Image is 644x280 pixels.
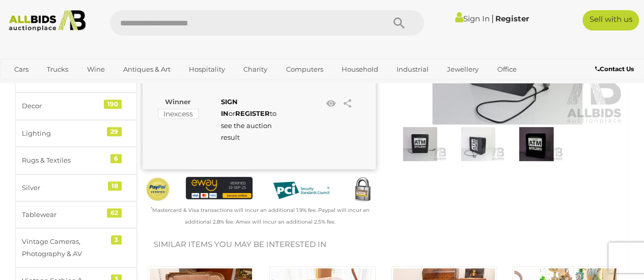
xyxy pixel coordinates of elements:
[15,201,137,228] a: Tablewear 62
[186,177,253,199] img: eWAY Payment Gateway
[165,98,191,106] b: Winner
[440,61,485,78] a: Jewellery
[335,61,385,78] a: Household
[22,182,106,194] div: Silver
[350,177,375,202] img: Secured by Rapid SSL
[111,235,122,244] div: 3
[22,128,106,139] div: Lighting
[107,208,122,217] div: 62
[104,100,122,109] div: 190
[22,154,106,166] div: Rugs & Textiles
[110,154,122,163] div: 6
[15,228,137,267] a: Vintage Cameras, Photography & AV 3
[491,13,494,24] span: |
[15,174,137,201] a: Silver 18
[452,127,505,161] img: Point of Sale ATM Light Box
[151,207,370,225] small: Mastercard & Visa transactions will incur an additional 1.9% fee. Paypal will incur an additional...
[8,78,42,95] a: Sports
[107,127,122,136] div: 29
[40,61,75,78] a: Trucks
[15,120,137,147] a: Lighting 29
[15,92,137,119] a: Decor 190
[595,65,634,73] b: Contact Us
[373,10,424,36] button: Search
[495,14,529,23] a: Register
[80,61,111,78] a: Wine
[145,177,171,202] img: Official PayPal Seal
[221,98,276,141] span: or to see the auction result
[158,109,199,119] mark: Inexcess
[221,98,238,117] a: SIGN IN
[323,96,338,111] li: Watch this item
[117,61,177,78] a: Antiques & Art
[22,236,106,260] div: Vintage Cameras, Photography & AV
[5,10,90,32] img: Allbids.com.au
[154,240,612,249] h2: Similar items you may be interested in
[22,209,106,221] div: Tablewear
[237,61,274,78] a: Charity
[235,109,270,117] a: REGISTER
[268,177,334,203] img: PCI DSS compliant
[595,64,636,75] a: Contact Us
[510,127,563,161] img: Point of Sale ATM Light Box
[108,181,122,191] div: 18
[22,100,106,112] div: Decor
[279,61,329,78] a: Computers
[390,61,435,78] a: Industrial
[15,147,137,174] a: Rugs & Textiles 6
[455,14,490,23] a: Sign In
[490,61,523,78] a: Office
[582,10,639,30] a: Sell with us
[8,61,35,78] a: Cars
[182,61,232,78] a: Hospitality
[394,127,446,161] img: Point of Sale ATM Light Box
[47,78,132,95] a: [GEOGRAPHIC_DATA]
